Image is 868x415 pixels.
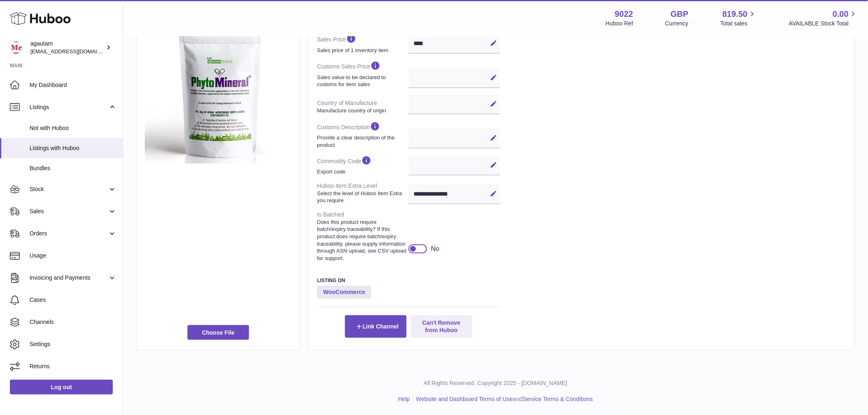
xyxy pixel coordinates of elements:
dt: Customs Sales Price [317,57,409,91]
dt: Country of Manufacture [317,96,409,117]
dt: Customs Description [317,118,409,152]
dt: Is Batched [317,207,409,265]
dt: Sales Price [317,30,409,57]
span: AVAILABLE Stock Total [789,20,858,27]
a: Help [398,396,410,402]
strong: Sales value to be declared to customs for item sales [317,74,407,88]
span: Channels [30,318,116,326]
span: Total sales [720,20,757,27]
strong: Does this product require batch/expiry traceability? If this product does require batch/expiry tr... [317,219,407,262]
span: Invoicing and Payments [30,274,108,282]
strong: WooCommerce [317,286,371,299]
img: PMforwebsiteFront1.jpg [145,17,292,164]
strong: GBP [671,9,688,20]
a: 819.50 Total sales [720,9,757,27]
a: Service Terms & Conditions [523,396,593,402]
div: agautam [30,40,104,55]
span: Bundles [30,164,116,172]
span: Choose File [187,325,249,340]
p: All Rights Reserved. Copyright 2025 - [DOMAIN_NAME] [130,379,861,387]
span: My Dashboard [30,81,116,89]
span: Not with Huboo [30,124,116,132]
span: 0.00 [833,9,849,20]
strong: Sales price of 1 inventory item [317,47,407,54]
strong: 9022 [615,9,633,20]
span: 819.50 [722,9,747,20]
span: [EMAIL_ADDRESS][DOMAIN_NAME] [30,48,121,55]
img: internalAdmin-9022@internal.huboo.com [10,41,22,54]
strong: Select the level of Huboo Item Extra you require [317,190,407,204]
strong: Manufacture country of origin [317,107,407,114]
dt: Commodity Code [317,152,409,179]
li: and [413,395,593,403]
span: Settings [30,340,116,348]
div: No [431,244,439,253]
div: Huboo Ref [606,20,633,27]
strong: Export code [317,168,407,176]
span: Listings with Huboo [30,144,116,152]
span: Listings [30,103,108,111]
dt: Huboo Item Extra Level [317,179,409,207]
a: Website and Dashboard Terms of Use [416,396,513,402]
button: Link Channel [345,315,407,337]
a: Log out [10,380,113,394]
div: Currency [665,20,689,27]
a: 0.00 AVAILABLE Stock Total [789,9,858,27]
strong: Provide a clear description of the product [317,134,407,148]
span: Returns [30,363,116,370]
button: Can't Remove from Huboo [411,315,472,337]
span: Cases [30,296,116,304]
span: Orders [30,230,108,237]
span: Sales [30,207,108,215]
span: Usage [30,252,116,260]
span: Stock [30,185,108,193]
h3: Listing On [317,277,500,284]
